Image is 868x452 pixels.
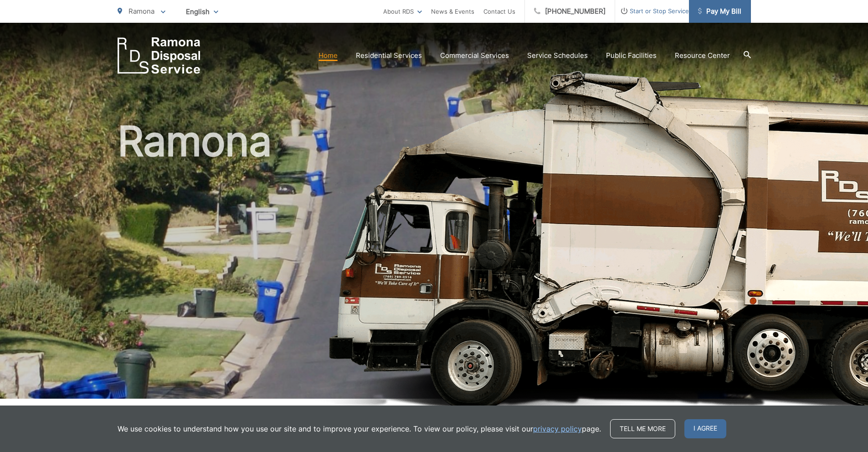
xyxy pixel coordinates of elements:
a: Public Facilities [606,50,657,61]
p: We use cookies to understand how you use our site and to improve your experience. To view our pol... [118,423,601,434]
h1: Ramona [118,118,751,407]
span: I agree [684,419,726,438]
a: Contact Us [483,6,515,17]
a: privacy policy [533,423,582,434]
a: Home [318,50,338,61]
a: Tell me more [610,419,675,438]
span: English [179,4,225,20]
a: Commercial Services [440,50,509,61]
a: EDCD logo. Return to the homepage. [118,37,200,74]
a: Resource Center [675,50,730,61]
a: Residential Services [356,50,422,61]
a: News & Events [431,6,474,17]
span: Ramona [128,7,154,15]
a: About RDS [383,6,422,17]
a: Service Schedules [527,50,588,61]
span: Pay My Bill [698,6,741,17]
